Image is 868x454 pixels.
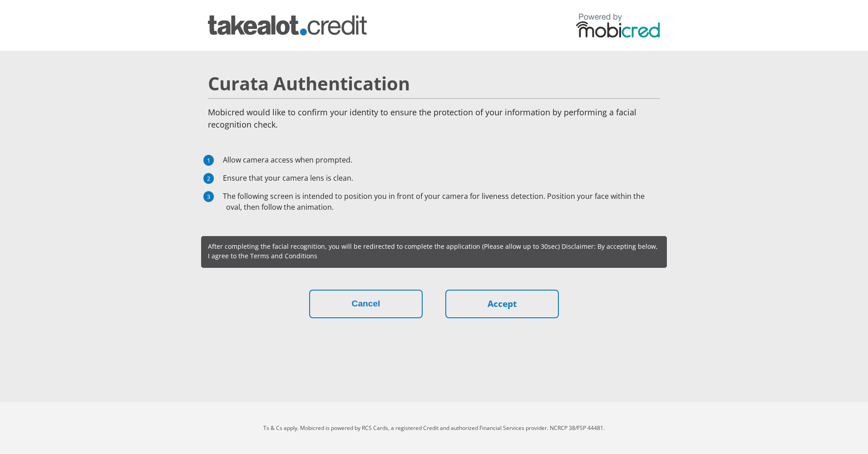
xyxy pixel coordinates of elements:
li: The following screen is intended to position you in front of your camera for liveness detection. ... [226,191,660,212]
p: Ts & Cs apply. Mobicred is powered by RCS Cards, a registered Credit and authorized Financial Ser... [182,424,686,432]
p: After completing the facial recognition, you will be redirected to complete the application (Plea... [208,242,660,261]
button: Cancel [309,290,423,318]
a: Accept [445,290,559,318]
img: powered by mobicred logo [576,13,660,38]
h2: Curata Authentication [208,73,660,94]
li: Ensure that your camera lens is clean. [226,173,660,183]
p: Mobicred would like to confirm your identity to ensure the protection of your information by perf... [208,106,660,131]
li: Allow camera access when prompted. [226,154,660,165]
img: takealot_credit logo [208,15,367,35]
